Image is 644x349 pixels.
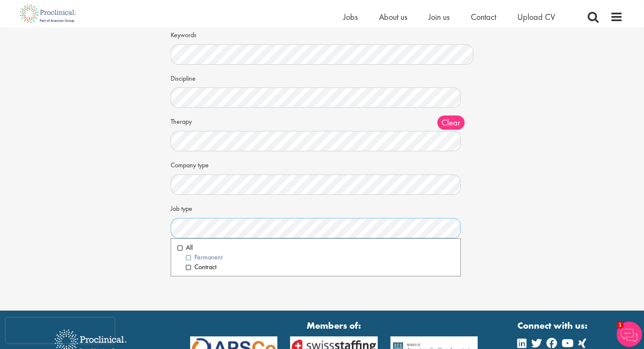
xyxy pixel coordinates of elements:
[190,319,478,332] strong: Members of:
[177,243,454,253] li: All
[471,11,496,22] a: Contact
[186,262,454,272] li: Contract
[343,11,358,22] a: Jobs
[379,11,407,22] a: About us
[171,201,216,214] label: Job type
[437,116,464,130] span: Clear
[171,114,216,127] label: Therapy
[6,318,114,343] iframe: reCAPTCHA
[171,27,216,40] label: Keywords
[171,71,216,84] label: Discipline
[171,158,216,170] label: Company type
[616,322,624,329] span: 1
[517,319,589,332] strong: Connect with us:
[517,11,555,22] a: Upload CV
[616,322,642,347] img: Chatbot
[186,253,454,262] li: Permanent
[428,11,450,22] a: Join us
